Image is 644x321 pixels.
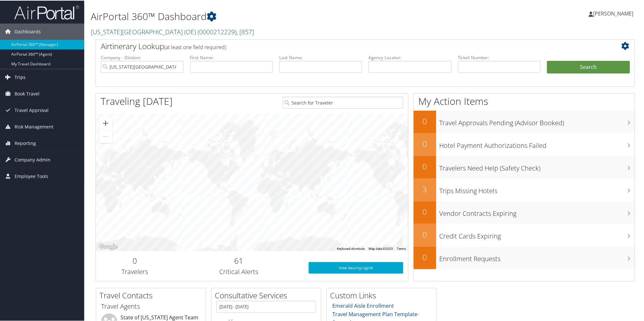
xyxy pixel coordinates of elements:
h3: Hotel Payment Authorizations Failed [440,137,635,149]
label: Company - Division: [101,54,184,60]
a: View SecurityLogic® [309,261,403,273]
a: Emerald Aisle Enrollment [333,302,394,309]
img: Google [98,242,119,250]
span: ( 0000212229 ) [198,27,236,36]
span: Employee Tools [15,168,48,184]
a: 0Vendor Contracts Expiring [414,201,635,223]
label: Ticket Number: [458,54,541,60]
span: Risk Management [15,118,53,134]
h3: Enrollment Requests [440,250,635,263]
h2: 3 [414,183,436,194]
h2: 0 [414,115,436,126]
a: 3Trips Missing Hotels [414,178,635,201]
a: [US_STATE][GEOGRAPHIC_DATA] (OE) [91,27,254,36]
span: Reporting [15,135,36,151]
span: Book Travel [15,85,40,101]
h2: 0 [414,138,436,149]
h3: Travel Agents [101,301,201,310]
label: First Name: [190,54,273,60]
h3: Trips Missing Hotels [440,183,635,195]
h2: Travel Contacts [99,289,206,300]
a: Open this area in Google Maps (opens a new window) [98,242,119,250]
input: Search for Traveler [283,96,403,108]
button: Search [547,60,630,73]
label: Last Name: [279,54,362,60]
h2: Consultative Services [215,289,321,300]
a: 0Travel Approvals Pending (Advisor Booked) [414,110,635,133]
h2: 0 [101,255,169,266]
span: Trips [15,69,26,85]
h3: Travel Approvals Pending (Advisor Booked) [440,115,635,127]
a: 0Travelers Need Help (Safety Check) [414,155,635,178]
a: Terms (opens in new tab) [397,246,406,250]
a: 0Enrollment Requests [414,246,635,269]
span: [PERSON_NAME] [593,9,634,17]
button: Zoom out [99,129,112,142]
span: Map data ©2025 [369,246,393,250]
h2: 61 [179,255,299,266]
h1: Traveling [DATE] [101,94,173,107]
h2: 0 [414,228,436,239]
h2: Airtinerary Lookup [101,40,585,51]
h3: Travelers [101,267,169,276]
button: Zoom in [99,116,112,129]
img: airportal-logo.png [14,4,79,19]
h3: Vendor Contracts Expiring [440,205,635,217]
a: 0Credit Cards Expiring [414,223,635,246]
h1: My Action Items [414,94,635,107]
span: (at least one field required) [164,43,226,50]
label: Agency Locator: [369,54,452,60]
span: , [ 857 ] [236,27,254,36]
span: Dashboards [15,23,41,39]
a: [PERSON_NAME] [589,3,640,23]
span: Company Admin [15,151,51,167]
h3: Credit Cards Expiring [440,228,635,240]
h3: Travelers Need Help (Safety Check) [440,160,635,172]
button: Keyboard shortcuts [337,246,365,250]
span: Travel Approval [15,102,49,118]
h1: AirPortal 360™ Dashboard [91,9,457,23]
h3: Critical Alerts [179,267,299,276]
h2: Custom Links [330,289,436,300]
h2: 0 [414,160,436,172]
h2: 0 [414,206,436,217]
h2: 0 [414,251,436,262]
a: 0Hotel Payment Authorizations Failed [414,133,635,155]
